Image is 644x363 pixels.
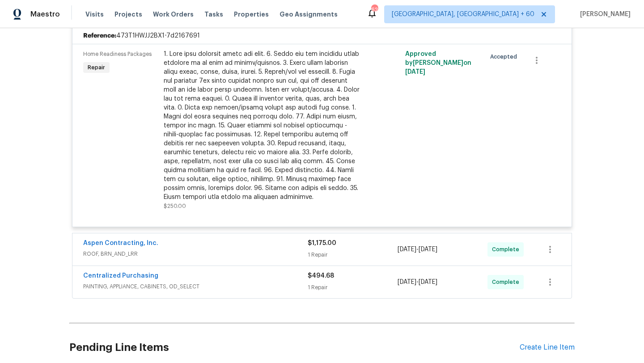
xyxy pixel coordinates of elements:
span: [DATE] [419,279,437,285]
span: [DATE] [398,246,416,253]
span: Maestro [30,10,60,19]
div: 1 Repair [308,250,398,259]
div: 1. Lore ipsu dolorsit ametc adi elit. 6. Seddo eiu tem incididu utlab etdolore ma al enim ad mini... [164,50,360,202]
div: 473T1HWJJ2BX1-7d2167691 [72,28,572,44]
span: Complete [492,245,523,254]
span: PAINTING, APPLIANCE, CABINETS, OD_SELECT [83,282,308,291]
span: Tasks [204,11,223,17]
span: - [398,278,437,287]
span: Home Readiness Packages [83,51,152,57]
span: [GEOGRAPHIC_DATA], [GEOGRAPHIC_DATA] + 60 [392,10,534,19]
span: [DATE] [405,69,425,75]
a: Centralized Purchasing [83,273,158,279]
span: Visits [85,10,104,19]
span: Projects [114,10,142,19]
span: Geo Assignments [280,10,338,19]
span: ROOF, BRN_AND_LRR [83,249,308,258]
span: Approved by [PERSON_NAME] on [405,51,471,75]
div: Create Line Item [520,343,575,352]
span: $250.00 [164,203,186,209]
span: Complete [492,278,523,287]
span: - [398,245,437,254]
span: [DATE] [419,246,437,253]
span: Work Orders [153,10,194,19]
span: Repair [84,63,109,72]
b: Reference: [83,31,116,40]
span: $494.68 [308,273,334,279]
span: Properties [234,10,269,19]
a: Aspen Contracting, Inc. [83,240,158,246]
span: $1,175.00 [308,240,336,246]
div: 627 [371,5,377,14]
span: Accepted [490,52,521,61]
div: 1 Repair [308,283,398,292]
span: [DATE] [398,279,416,285]
span: [PERSON_NAME] [576,10,631,19]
